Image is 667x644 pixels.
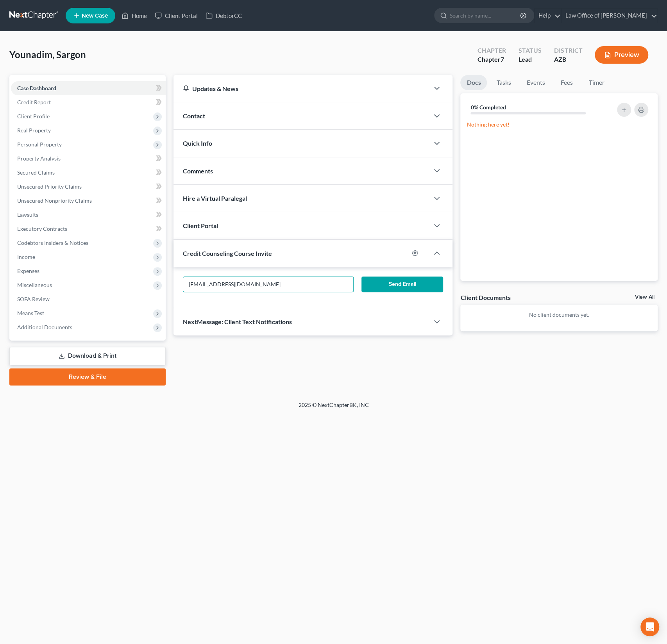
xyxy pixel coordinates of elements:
a: Credit Report [11,95,166,109]
a: Secured Claims [11,166,166,180]
a: DebtorCC [202,9,246,23]
a: Download & Print [9,347,166,365]
a: Tasks [490,75,517,90]
span: Income [17,253,35,260]
p: No client documents yet. [467,311,651,319]
a: Unsecured Nonpriority Claims [11,194,166,208]
p: Nothing here yet! [467,121,651,128]
a: Docs [460,75,487,90]
span: Comments [183,167,213,175]
a: Property Analysis [11,152,166,166]
div: Client Documents [460,293,510,301]
div: District [554,46,582,55]
a: Lawsuits [11,208,166,222]
span: Miscellaneous [17,282,52,288]
span: Client Portal [183,222,218,229]
span: Means Test [17,310,44,316]
span: Real Property [17,127,51,134]
div: 2025 © NextChapterBK, INC [111,401,556,415]
span: Lawsuits [17,211,38,218]
a: Help [535,9,561,23]
a: SOFA Review [11,292,166,306]
span: NextMessage: Client Text Notifications [183,318,292,325]
span: Quick Info [183,139,212,147]
span: Codebtors Insiders & Notices [17,239,88,246]
span: Personal Property [17,141,62,148]
div: Chapter [477,46,506,55]
span: New Case [82,13,108,19]
div: Chapter [477,55,506,64]
a: Review & File [9,368,166,385]
strong: 0% Completed [470,104,506,111]
a: Fees [554,75,579,90]
div: Lead [519,55,542,64]
span: SOFA Review [17,296,50,302]
div: Open Intercom Messenger [640,617,659,636]
a: Executory Contracts [11,222,166,236]
button: Send Email [361,277,443,292]
span: Credit Counseling Course Invite [183,250,272,257]
input: Enter email [183,277,354,292]
span: Hire a Virtual Paralegal [183,194,247,202]
span: Unsecured Priority Claims [17,183,82,190]
a: View All [635,294,654,300]
a: Home [118,9,151,23]
span: Case Dashboard [17,85,56,91]
span: Younadim, Sargon [9,49,86,60]
span: Additional Documents [17,324,72,330]
a: Case Dashboard [11,81,166,95]
span: Executory Contracts [17,225,67,232]
a: Unsecured Priority Claims [11,180,166,194]
div: Status [519,46,542,55]
a: Timer [582,75,610,90]
a: Client Portal [151,9,202,23]
span: 7 [501,55,504,63]
span: Expenses [17,268,39,274]
span: Client Profile [17,113,50,120]
span: Secured Claims [17,169,55,176]
div: Updates & News [183,84,420,93]
a: Events [520,75,551,90]
input: Search by name... [450,8,521,23]
button: Preview [595,46,648,64]
div: AZB [554,55,582,64]
span: Property Analysis [17,155,61,162]
a: Law Office of [PERSON_NAME] [561,9,657,23]
span: Credit Report [17,99,51,105]
span: Unsecured Nonpriority Claims [17,197,92,204]
span: Contact [183,112,205,120]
